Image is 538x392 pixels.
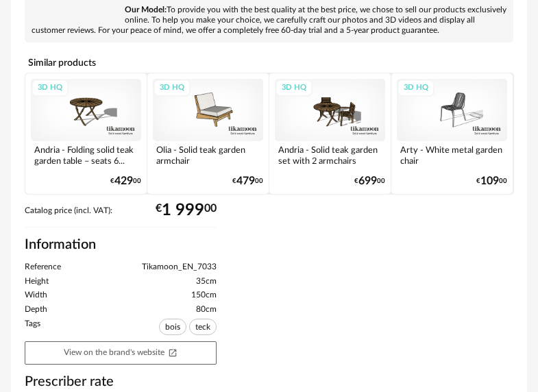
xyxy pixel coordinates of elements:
[196,276,217,287] span: 35cm
[156,206,217,215] div: € 00
[142,262,217,273] span: Tikamoon_EN_7033
[168,347,178,356] span: Open In New icon
[147,73,269,194] a: 3D HQ Olia - Solid teak garden armchair €47900
[398,79,435,97] div: 3D HQ
[25,262,61,273] span: Reference
[25,276,49,287] span: Height
[110,177,141,186] div: € 00
[480,177,499,186] span: 109
[25,236,217,254] h2: Information
[275,141,385,169] div: Andria - Solid teak garden set with 2 armchairs
[358,177,377,186] span: 699
[25,341,217,365] a: View on the brand's websiteOpen In New icon
[232,177,263,186] div: € 00
[162,206,204,215] span: 1 999
[276,79,313,97] div: 3D HQ
[159,319,186,335] span: bois
[154,79,191,97] div: 3D HQ
[125,5,167,14] b: Our Model:
[25,53,513,73] h4: Similar products
[25,206,217,228] div: Catalog price (incl. VAT):
[196,304,217,315] span: 80cm
[25,290,47,301] span: Width
[236,177,255,186] span: 479
[114,177,133,186] span: 429
[31,141,141,169] div: Andria - Folding solid teak garden table – seats 6...
[25,304,47,315] span: Depth
[269,73,391,194] a: 3D HQ Andria - Solid teak garden set with 2 armchairs €69900
[391,73,513,194] a: 3D HQ Arty - White metal garden chair €10900
[476,177,507,186] div: € 00
[191,290,217,301] span: 150cm
[153,141,263,169] div: Olia - Solid teak garden armchair
[397,141,507,169] div: Arty - White metal garden chair
[32,79,69,97] div: 3D HQ
[189,319,217,335] span: teck
[354,177,385,186] div: € 00
[25,319,40,338] span: Tags
[25,373,217,391] h3: Prescriber rate
[25,73,147,194] a: 3D HQ Andria - Folding solid teak garden table – seats 6... €42900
